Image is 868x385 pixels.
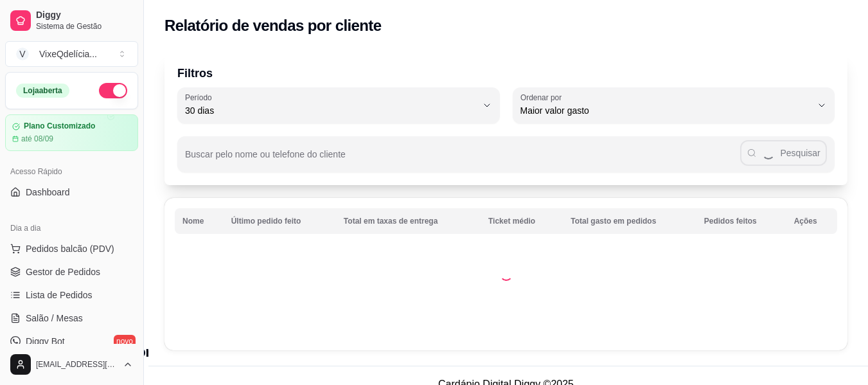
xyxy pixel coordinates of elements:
[5,218,138,238] div: Dia a dia
[21,134,53,144] article: até 08/09
[5,331,138,352] a: Diggy Botnovo
[16,84,69,98] div: Loja aberta
[5,114,138,151] a: Plano Customizadoaté 08/09
[26,335,65,348] span: Diggy Bot
[185,92,216,103] label: Período
[5,5,138,36] a: DiggySistema de Gestão
[39,48,97,60] div: VixeQdelícia ...
[36,359,118,370] span: [EMAIL_ADDRESS][DOMAIN_NAME]
[26,289,93,301] span: Lista de Pedidos
[5,238,138,259] button: Pedidos balcão (PDV)
[16,48,29,60] span: V
[26,312,83,325] span: Salão / Mesas
[36,21,133,31] span: Sistema de Gestão
[520,92,566,103] label: Ordenar por
[5,161,138,182] div: Acesso Rápido
[5,349,138,380] button: [EMAIL_ADDRESS][DOMAIN_NAME]
[26,186,70,199] span: Dashboard
[513,87,835,123] button: Ordenar porMaior valor gasto
[185,153,740,166] input: Buscar pelo nome ou telefone do cliente
[26,242,114,255] span: Pedidos balcão (PDV)
[5,308,138,328] a: Salão / Mesas
[500,268,513,281] div: Loading
[26,265,100,278] span: Gestor de Pedidos
[99,83,127,98] button: Alterar Status
[5,262,138,282] a: Gestor de Pedidos
[177,64,835,82] p: Filtros
[5,182,138,202] a: Dashboard
[185,104,477,117] span: 30 dias
[36,10,133,21] span: Diggy
[5,41,138,67] button: Select a team
[5,285,138,305] a: Lista de Pedidos
[164,15,382,36] h2: Relatório de vendas por cliente
[24,121,95,131] article: Plano Customizado
[520,104,812,117] span: Maior valor gasto
[177,87,500,123] button: Período30 dias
